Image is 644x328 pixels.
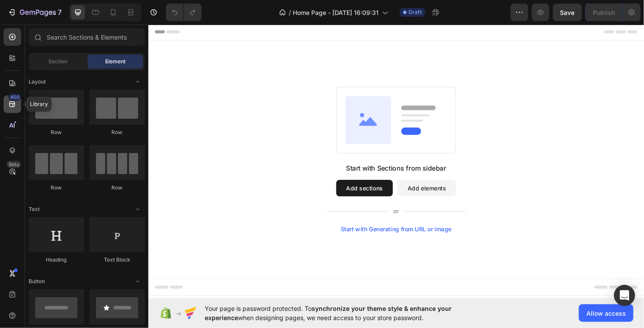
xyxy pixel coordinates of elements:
button: Allow access [579,304,633,322]
div: Text Block [89,256,145,264]
div: Row [89,184,145,192]
span: Toggle open [131,75,145,89]
span: Element [105,58,125,66]
button: Add sections [200,167,261,184]
div: Open Intercom Messenger [614,285,635,306]
div: Start with Generating from URL or image [205,216,324,223]
input: Search Sections & Elements [29,28,145,46]
div: 450 [8,94,21,101]
button: Publish [585,4,622,21]
span: Section [49,58,68,66]
span: Allow access [586,309,626,318]
div: Heading [29,256,84,264]
div: Beta [7,161,21,168]
span: Save [560,9,575,16]
button: Add elements [266,167,328,184]
span: Draft [408,8,422,16]
span: Your page is password protected. To when designing pages, we need access to your store password. [205,304,486,322]
span: Home Page - [DATE] 16:09:31 [293,8,379,17]
div: Publish [593,8,615,17]
span: Toggle open [131,274,145,288]
div: Row [29,184,84,192]
button: 7 [4,4,66,21]
div: Row [29,128,84,136]
p: 7 [58,7,62,18]
span: Text [29,205,40,213]
span: Layout [29,78,46,86]
div: Row [89,128,145,136]
span: / [289,8,291,17]
button: Save [553,4,582,21]
div: Start with Sections from sidebar [211,149,317,160]
span: Button [29,277,45,285]
iframe: Design area [148,24,644,299]
div: Undo/Redo [166,4,202,21]
span: Toggle open [131,202,145,216]
span: synchronize your theme style & enhance your experience [205,305,452,321]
